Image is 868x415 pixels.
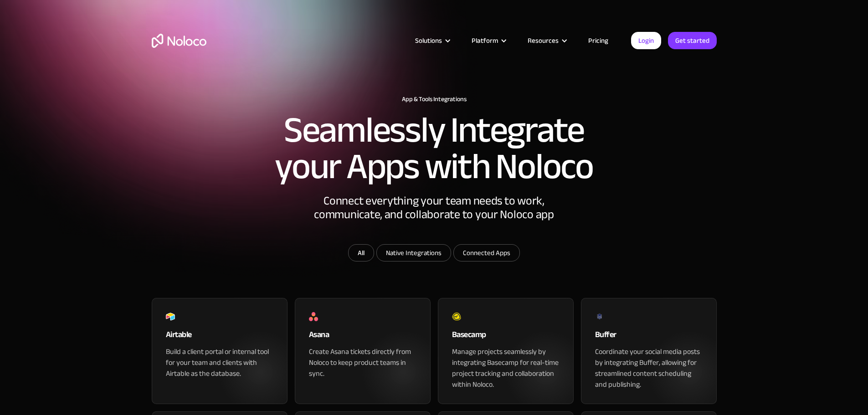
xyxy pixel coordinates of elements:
[516,35,577,46] div: Resources
[295,298,431,404] a: AsanaCreate Asana tickets directly from Noloco to keep product teams in sync.
[452,328,560,346] div: Basecamp
[631,32,661,49] a: Login
[309,346,416,379] div: Create Asana tickets directly from Noloco to keep product teams in sync.
[404,35,460,46] div: Solutions
[415,35,442,46] div: Solutions
[460,35,516,46] div: Platform
[668,32,717,49] a: Get started
[595,346,703,390] div: Coordinate your social media posts by integrating Buffer, allowing for streamlined content schedu...
[309,328,416,346] div: Asana
[452,346,560,390] div: Manage projects seamlessly by integrating Basecamp for real-time project tracking and collaborati...
[581,298,717,404] a: BufferCoordinate your social media posts by integrating Buffer, allowing for streamlined content ...
[595,328,703,346] div: Buffer
[152,298,288,404] a: AirtableBuild a client portal or internal tool for your team and clients with Airtable as the dat...
[348,244,374,261] a: All
[252,244,616,264] form: Email Form
[298,194,571,244] div: Connect everything your team needs to work, communicate, and collaborate to your Noloco app
[152,34,206,48] a: home
[152,96,717,103] h1: App & Tools Integrations
[528,35,559,46] div: Resources
[166,346,273,379] div: Build a client portal or internal tool for your team and clients with Airtable as the database.
[438,298,574,404] a: BasecampManage projects seamlessly by integrating Basecamp for real-time project tracking and col...
[577,35,620,46] a: Pricing
[166,328,273,346] div: Airtable
[275,112,594,185] h2: Seamlessly Integrate your Apps with Noloco
[472,35,498,46] div: Platform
